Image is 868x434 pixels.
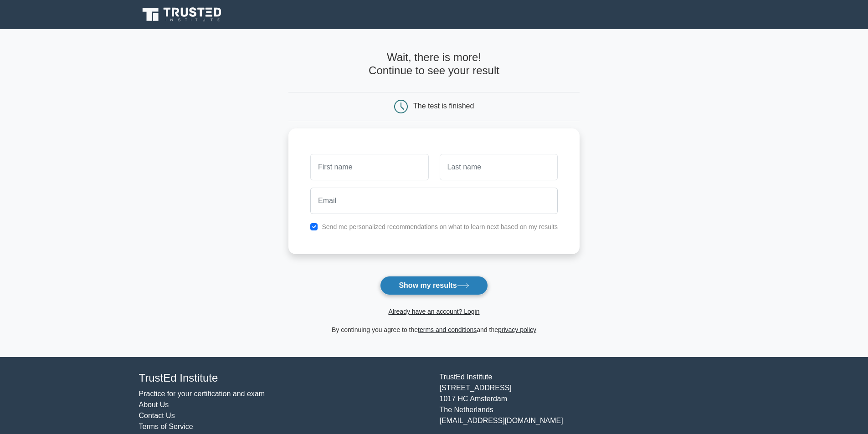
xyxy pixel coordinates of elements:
label: Send me personalized recommendations on what to learn next based on my results [322,223,558,230]
a: Practice for your certification and exam [139,390,265,398]
button: Show my results [380,276,488,295]
input: Last name [440,154,558,180]
h4: Wait, there is more! Continue to see your result [288,51,580,77]
a: Already have an account? Login [388,308,479,315]
a: terms and conditions [418,326,477,333]
div: The test is finished [413,102,474,110]
h4: TrustEd Institute [139,372,429,385]
a: Contact Us [139,412,175,419]
a: Terms of Service [139,423,193,430]
input: Email [310,188,558,214]
a: About Us [139,401,169,408]
div: By continuing you agree to the and the [283,324,585,335]
input: First name [310,154,428,180]
a: privacy policy [498,326,536,333]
